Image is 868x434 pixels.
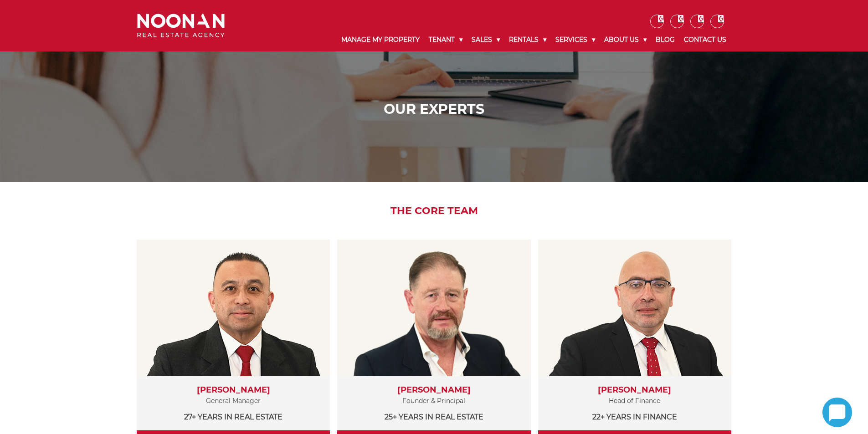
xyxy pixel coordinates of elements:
p: Founder & Principal [346,395,521,407]
p: General Manager [146,395,321,407]
p: 25+ years in Real Estate [346,411,521,423]
p: Head of Finance [547,395,722,407]
a: Manage My Property [337,28,424,51]
a: Services [551,28,600,51]
h3: [PERSON_NAME] [346,385,521,395]
p: 27+ years in Real Estate [146,411,321,423]
a: Blog [651,28,679,51]
a: About Us [600,28,651,51]
p: 22+ years in Finance [547,411,722,423]
h1: Our Experts [139,101,729,117]
h3: [PERSON_NAME] [146,385,321,395]
a: Rentals [504,28,551,51]
img: Noonan Real Estate Agency [137,14,225,38]
a: Tenant [424,28,467,51]
h2: The Core Team [130,205,738,217]
a: Sales [467,28,504,51]
a: Contact Us [679,28,731,51]
h3: [PERSON_NAME] [547,385,722,395]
